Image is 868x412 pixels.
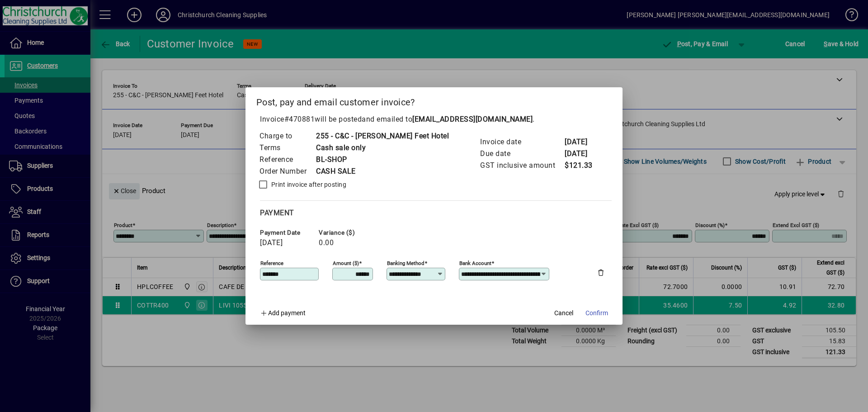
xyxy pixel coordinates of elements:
span: Cancel [554,308,573,318]
mat-label: Bank Account [459,260,491,266]
label: Print invoice after posting [269,180,346,189]
span: and emailed to [362,115,533,123]
td: BL-SHOP [316,154,449,166]
span: Variance ($) [319,229,373,236]
span: Confirm [585,308,608,318]
p: Invoice will be posted . [256,114,612,125]
span: Payment [260,208,294,217]
mat-label: Banking method [387,260,425,266]
td: CASH SALE [316,166,449,177]
button: Cancel [549,305,578,321]
td: Order Number [259,166,316,177]
td: 255 - C&C - [PERSON_NAME] Feet Hotel [316,130,449,142]
td: Charge to [259,130,316,142]
span: #470881 [284,115,315,123]
td: Terms [259,142,316,154]
td: Invoice date [480,136,564,148]
td: [DATE] [564,148,600,160]
button: Confirm [582,305,612,321]
span: Add payment [268,309,306,317]
mat-label: Reference [260,260,283,266]
span: Payment date [260,229,314,236]
span: [DATE] [260,239,283,247]
td: GST inclusive amount [480,160,564,171]
td: Reference [259,154,316,166]
span: 0.00 [319,239,334,247]
td: Cash sale only [316,142,449,154]
mat-label: Amount ($) [333,260,359,266]
td: $121.33 [564,160,600,171]
td: Due date [480,148,564,160]
h2: Post, pay and email customer invoice? [245,87,623,114]
b: [EMAIL_ADDRESS][DOMAIN_NAME] [412,115,533,123]
button: Add payment [256,305,309,321]
td: [DATE] [564,136,600,148]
